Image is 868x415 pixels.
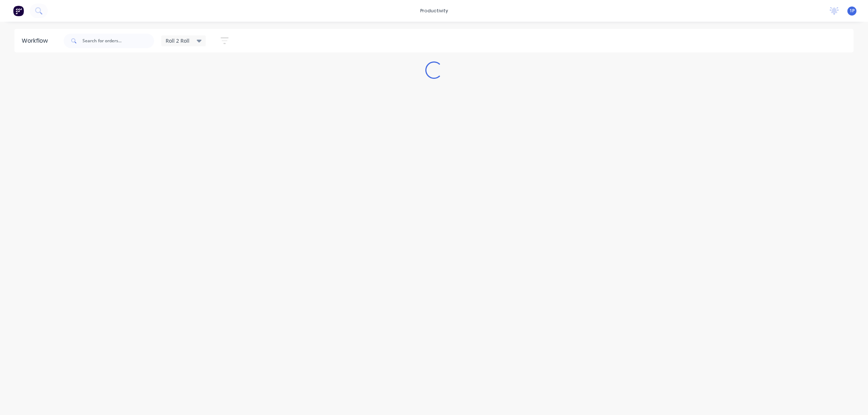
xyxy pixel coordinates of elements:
[166,37,190,44] span: Roll 2 Roll
[850,8,855,14] span: 1P
[417,5,452,16] div: productivity
[13,5,24,16] img: Factory
[82,34,154,48] input: Search for orders...
[22,37,51,45] div: Workflow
